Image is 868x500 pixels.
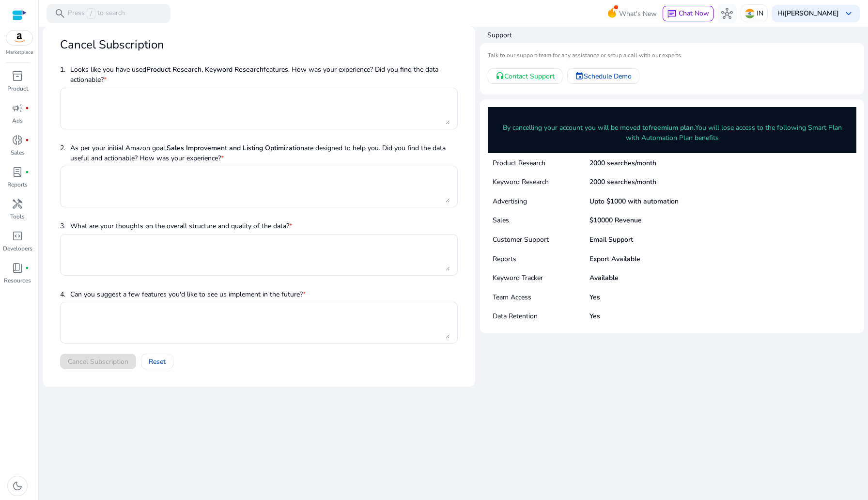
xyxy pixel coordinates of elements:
[25,138,29,142] span: fiber_manual_record
[12,198,23,210] span: handyman
[619,5,657,22] span: What's New
[60,36,164,53] mat-card-title: Cancel Subscription
[12,102,23,114] span: campaign
[11,148,25,157] p: Sales
[68,8,125,19] p: Press to search
[3,244,32,253] p: Developers
[60,64,65,85] p: 1.
[493,234,589,245] p: Customer Support
[493,311,589,321] p: Data Retention
[487,31,864,40] h4: Support
[493,196,589,206] p: Advertising
[6,31,32,45] img: amazon.svg
[493,254,589,264] p: Reports
[745,9,755,18] img: in.svg
[589,158,656,168] p: 2000 searches/month
[488,68,562,84] a: Contact Support
[667,9,677,19] span: chat
[7,180,28,189] p: Reports
[60,289,65,299] p: 4.
[717,4,737,23] button: hub
[12,230,23,242] span: code_blocks
[12,116,23,125] p: Ads
[589,196,679,206] p: Upto $1000 with automation
[146,65,263,74] b: Product Research, Keyword Research
[575,72,584,80] mat-icon: event
[663,6,713,21] button: chatChat Now
[757,5,763,22] p: IN
[12,166,23,178] span: lab_profile
[141,354,173,369] button: Reset
[12,262,23,274] span: book_4
[495,123,849,143] p: By cancelling your account you will be moved to You will lose access to the following Smart Plan ...
[25,106,29,110] span: fiber_manual_record
[60,221,65,231] p: 3.
[493,273,589,283] p: Keyword Tracker
[649,123,695,132] b: freemium plan.
[493,158,589,168] p: Product Research
[493,292,589,302] p: Team Access
[25,170,29,174] span: fiber_manual_record
[4,276,31,285] p: Resources
[589,254,640,264] p: Export Available
[784,9,839,18] b: [PERSON_NAME]
[12,70,23,82] span: inventory_2
[54,8,66,19] span: search
[12,134,23,146] span: donut_small
[777,10,839,17] p: Hi
[589,215,642,225] p: $10000 Revenue
[584,71,632,81] span: Schedule Demo
[679,9,709,18] span: Chat Now
[167,143,304,153] b: Sales Improvement and Listing Optimization
[6,49,33,56] p: Marketplace
[589,273,619,283] p: Available
[488,51,856,60] mat-card-subtitle: Talk to our support team for any assistance or setup a call with our experts.
[843,8,854,19] span: keyboard_arrow_down
[70,143,458,163] p: As per your initial Amazon goal, are designed to help you. Did you find the data useful and actio...
[589,311,600,321] p: Yes
[496,72,504,80] mat-icon: headset
[70,289,306,299] p: Can you suggest a few features you'd like to see us implement in the future?
[589,177,656,187] p: 2000 searches/month
[589,292,600,302] p: Yes
[12,480,23,492] span: dark_mode
[70,64,458,85] p: Looks like you have used features. How was your experience? Did you find the data actionable?
[721,8,733,19] span: hub
[504,71,555,81] span: Contact Support
[7,84,28,93] p: Product
[493,177,589,187] p: Keyword Research
[589,234,633,245] p: Email Support
[60,143,65,163] p: 2.
[87,8,95,19] span: /
[70,221,292,231] p: What are your thoughts on the overall structure and quality of the data?
[10,212,25,221] p: Tools
[493,215,589,225] p: Sales
[149,357,166,367] span: Reset
[25,266,29,270] span: fiber_manual_record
